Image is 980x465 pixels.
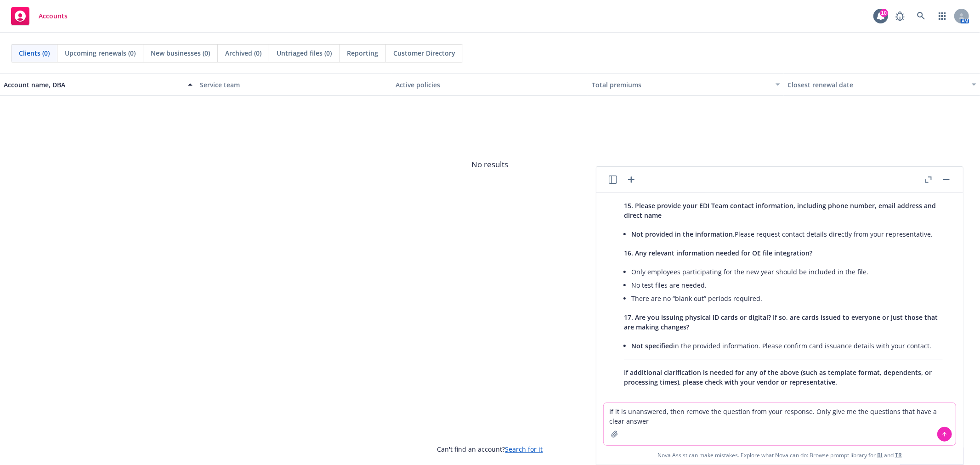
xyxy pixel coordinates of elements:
[784,74,980,96] button: Closest renewal date
[657,446,902,465] span: Nova Assist can make mistakes. Explore what Nova can do: Browse prompt library for and
[891,7,909,25] a: Report a Bug
[631,230,735,238] span: Not provided in the information.
[200,80,389,90] div: Service team
[631,341,673,350] span: Not specified
[196,74,392,96] button: Service team
[933,7,952,25] a: Switch app
[631,278,943,292] li: No test files are needed.
[39,12,68,20] span: Accounts
[631,265,943,278] li: Only employees participating for the new year should be included in the file.
[624,313,938,331] span: 17. Are you issuing physical ID cards or digital? If so, are cards issued to everyone or just tho...
[880,9,888,17] div: 10
[624,368,932,386] span: If additional clarification is needed for any of the above (such as template format, dependents, ...
[631,339,943,352] li: in the provided information. Please confirm card issuance details with your contact.
[631,292,943,305] li: There are no “blank out” periods required.
[624,249,812,257] span: 16. Any relevant information needed for OE file integration?
[787,80,966,90] div: Closest renewal date
[877,451,883,459] a: BI
[19,48,50,58] span: Clients (0)
[895,451,902,459] a: TR
[4,80,182,90] div: Account name, DBA
[624,201,936,220] span: 15. Please provide your EDI Team contact information, including phone number, email address and d...
[588,74,784,96] button: Total premiums
[277,48,332,58] span: Untriaged files (0)
[912,7,930,25] a: Search
[437,444,543,454] span: Can't find an account?
[151,48,210,58] span: New businesses (0)
[65,48,136,58] span: Upcoming renewals (0)
[631,227,943,241] li: Please request contact details directly from your representative.
[396,80,584,90] div: Active policies
[7,3,71,29] a: Accounts
[505,445,543,454] a: Search for it
[604,403,956,445] textarea: If it is unanswered, then remove the question from your response. Only give me the questions that...
[592,80,770,90] div: Total premiums
[347,48,378,58] span: Reporting
[225,48,261,58] span: Archived (0)
[393,48,455,58] span: Customer Directory
[392,74,588,96] button: Active policies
